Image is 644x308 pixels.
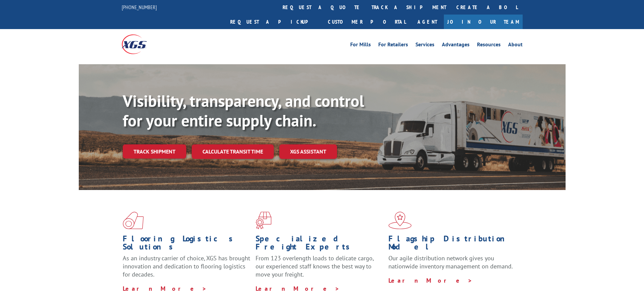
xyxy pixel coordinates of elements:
a: Resources [477,42,501,49]
a: [PHONE_NUMBER] [122,4,157,10]
a: Learn More > [388,277,473,284]
b: Visibility, transparency, and control for your entire supply chain. [123,90,364,131]
a: For Retailers [378,42,408,49]
a: Customer Portal [323,15,411,29]
a: For Mills [350,42,371,49]
a: Services [415,42,434,49]
a: Request a pickup [225,15,323,29]
h1: Flooring Logistics Solutions [123,235,251,254]
span: As an industry carrier of choice, XGS has brought innovation and dedication to flooring logistics... [123,254,250,278]
a: Track shipment [123,144,186,159]
a: About [508,42,523,49]
h1: Flagship Distribution Model [388,235,516,254]
a: Calculate transit time [192,144,274,159]
a: Advantages [442,42,470,49]
h1: Specialized Freight Experts [256,235,383,254]
a: Join Our Team [444,15,523,29]
span: Our agile distribution network gives you nationwide inventory management on demand. [388,254,513,270]
a: Agent [411,15,444,29]
a: Learn More > [256,285,340,292]
img: xgs-icon-flagship-distribution-model-red [388,212,412,229]
a: XGS ASSISTANT [279,144,337,159]
img: xgs-icon-total-supply-chain-intelligence-red [123,212,144,229]
a: Learn More > [123,285,207,292]
img: xgs-icon-focused-on-flooring-red [256,212,271,229]
p: From 123 overlength loads to delicate cargo, our experienced staff knows the best way to move you... [256,254,383,284]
